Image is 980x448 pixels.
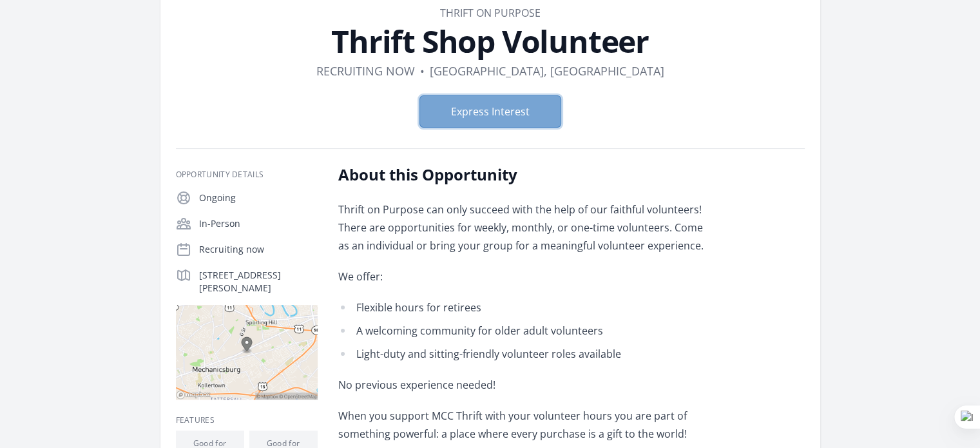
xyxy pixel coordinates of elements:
[338,407,715,443] p: When you support MCC Thrift with your volunteer hours you are part of something powerful: a place...
[440,6,541,20] a: Thrift on Purpose
[199,191,318,204] p: Ongoing
[338,268,715,286] p: We offer:
[338,164,715,185] h2: About this Opportunity
[338,345,715,363] li: Light-duty and sitting-friendly volunteer roles available
[316,62,415,80] dd: Recruiting now
[199,269,318,295] p: [STREET_ADDRESS][PERSON_NAME]
[419,95,561,128] button: Express Interest
[176,26,805,57] h1: Thrift Shop Volunteer
[199,243,318,256] p: Recruiting now
[338,200,715,255] p: Thrift on Purpose can only succeed with the help of our faithful volunteers! There are opportunit...
[430,62,664,80] dd: [GEOGRAPHIC_DATA], [GEOGRAPHIC_DATA]
[338,298,715,317] li: Flexible hours for retirees
[176,170,318,180] h3: Opportunity Details
[420,62,425,80] div: •
[176,305,318,400] img: Map
[176,415,318,425] h3: Features
[338,322,715,340] li: A welcoming community for older adult volunteers
[338,376,715,394] p: No previous experience needed!
[199,217,318,230] p: In-Person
